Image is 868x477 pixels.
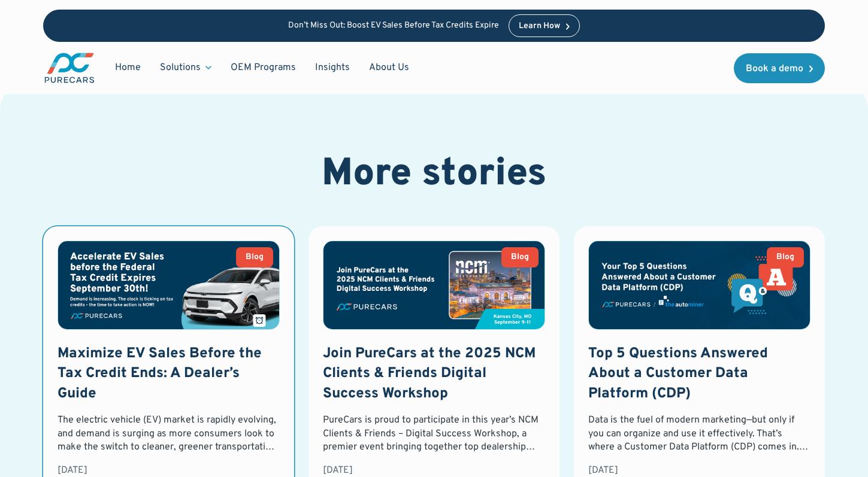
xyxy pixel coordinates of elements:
[588,344,810,405] h3: Top 5 Questions Answered About a Customer Data Platform (CDP)
[105,56,150,79] a: Home
[519,22,560,31] div: Learn How
[43,51,96,84] img: purecars logo
[288,21,499,31] p: Don’t Miss Out: Boost EV Sales Before Tax Credits Expire
[746,64,803,74] div: Book a demo
[322,152,547,198] h2: More stories
[509,14,580,37] a: Learn How
[58,414,280,454] div: The electric vehicle (EV) market is rapidly evolving, and demand is surging as more consumers loo...
[150,56,221,79] div: Solutions
[58,344,280,405] h3: Maximize EV Sales Before the Tax Credit Ends: A Dealer’s Guide
[221,56,306,79] a: OEM Programs
[588,464,810,477] div: [DATE]
[43,51,96,84] a: main
[323,344,545,405] h3: Join PureCars at the 2025 NCM Clients & Friends Digital Success Workshop
[323,414,545,454] div: PureCars is proud to participate in this year’s NCM Clients & Friends – Digital Success Workshop,...
[246,253,264,262] div: Blog
[58,464,280,477] div: [DATE]
[776,253,794,262] div: Blog
[160,61,201,74] div: Solutions
[588,414,810,454] div: Data is the fuel of modern marketing—but only if you can organize and use it effectively. That’s ...
[323,464,545,477] div: [DATE]
[359,56,419,79] a: About Us
[734,53,825,83] a: Book a demo
[511,253,529,262] div: Blog
[306,56,359,79] a: Insights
